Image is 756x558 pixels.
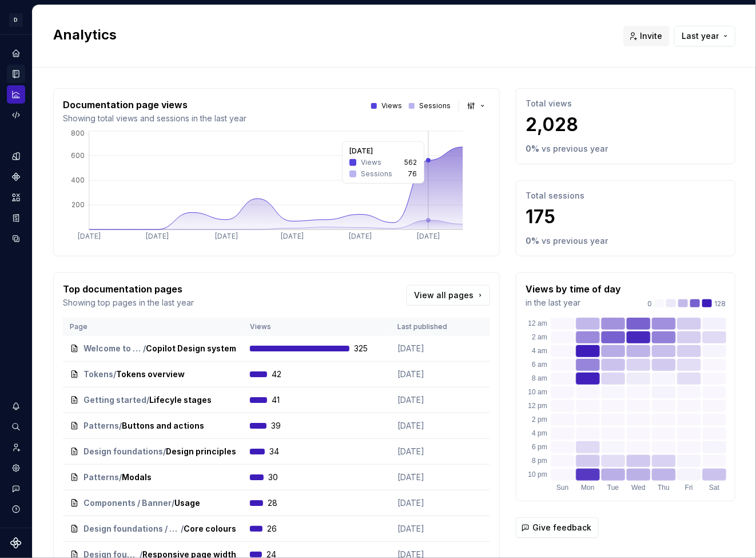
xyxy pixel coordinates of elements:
button: Search ⌘K [7,418,25,436]
th: Last published [391,318,490,336]
text: 12 pm [528,402,547,410]
button: Last year [674,26,735,46]
text: Wed [631,484,645,492]
button: D [2,7,30,32]
span: / [143,343,146,354]
p: Total sessions [526,190,726,201]
span: / [172,497,174,509]
text: Mon [581,484,594,492]
a: Settings [7,459,25,477]
a: Analytics [7,85,25,104]
p: [DATE] [397,497,483,509]
span: Lifecyle stages [149,394,212,406]
span: Last year [682,30,719,42]
span: Design principles [166,446,236,457]
div: 128 [647,299,726,308]
text: 2 am [532,334,547,342]
tspan: [DATE] [349,232,372,241]
text: 12 am [528,320,547,328]
tspan: 600 [71,151,85,160]
text: Thu [658,484,670,492]
text: 8 am [532,374,547,382]
p: [DATE] [397,420,483,432]
text: Sun [556,484,568,492]
span: Usage [174,497,200,509]
p: vs previous year [542,143,608,155]
div: Invite team [7,438,25,457]
text: 4 pm [532,429,547,437]
tspan: [DATE] [281,232,304,241]
div: Home [7,44,25,62]
a: Assets [7,188,25,207]
span: 34 [269,446,299,457]
svg: Supernova Logo [10,537,22,549]
p: [DATE] [397,369,483,380]
span: / [119,420,122,432]
span: Modals [122,472,152,483]
th: Page [63,318,243,336]
text: 10 am [528,388,547,396]
p: [DATE] [397,523,483,535]
p: Showing top pages in the last year [63,297,194,308]
p: 0 [647,299,652,308]
a: Components [7,168,25,186]
a: Data sources [7,229,25,248]
span: 30 [268,472,298,483]
tspan: 200 [71,201,85,209]
span: 28 [268,497,297,509]
span: Getting started [83,394,146,406]
span: Welcome to Copilot [83,343,143,354]
p: [DATE] [397,343,483,354]
span: Design foundations / Colour palette [83,523,181,535]
a: Design tokens [7,147,25,165]
span: Components / Banner [83,497,172,509]
span: Give feedback [532,522,591,533]
span: 325 [354,343,384,354]
p: in the last year [526,297,621,308]
a: Code automation [7,106,25,124]
button: Notifications [7,397,25,415]
p: vs previous year [542,235,608,247]
text: 6 am [532,361,547,369]
span: 41 [272,394,301,406]
text: Fri [685,484,693,492]
th: Views [243,318,391,336]
span: Copilot Design system [146,343,236,354]
div: Documentation [7,65,25,83]
span: View all pages [414,290,474,301]
tspan: [DATE] [78,232,101,241]
tspan: [DATE] [146,232,169,241]
span: / [113,369,116,380]
a: View all pages [407,285,490,306]
span: Buttons and actions [122,420,204,432]
tspan: 800 [71,129,85,137]
tspan: [DATE] [417,232,440,241]
text: 6 pm [532,443,547,451]
p: Views [381,101,402,110]
span: Tokens overview [116,369,185,380]
span: Core colours [184,523,236,535]
p: Documentation page views [63,98,246,112]
span: Design foundations [83,446,163,457]
button: Contact support [7,480,25,498]
p: [DATE] [397,446,483,457]
p: 0 % [526,143,539,155]
text: 8 pm [532,457,547,465]
button: Invite [623,26,670,46]
span: Tokens [83,369,113,380]
text: Sat [709,484,720,492]
span: 42 [272,369,301,380]
p: Total views [526,98,726,109]
text: Tue [607,484,619,492]
a: Storybook stories [7,209,25,227]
